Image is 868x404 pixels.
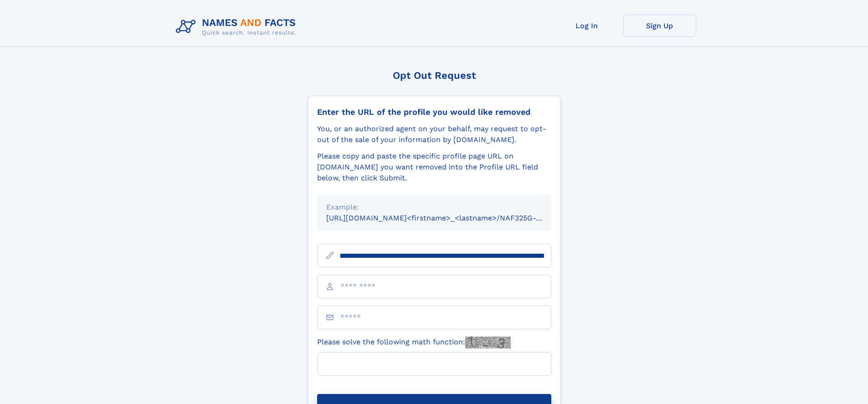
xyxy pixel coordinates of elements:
[317,151,551,184] div: Please copy and paste the specific profile page URL on [DOMAIN_NAME] you want removed into the Pr...
[317,123,551,145] div: You, or an authorized agent on your behalf, may request to opt-out of the sale of your informatio...
[317,107,551,117] div: Enter the URL of the profile you would like removed
[550,15,623,37] a: Log In
[308,70,561,81] div: Opt Out Request
[172,15,303,39] img: Logo Names and Facts
[317,337,511,348] label: Please solve the following math function:
[326,214,569,222] small: [URL][DOMAIN_NAME]<firstname>_<lastname>/NAF325G-xxxxxxxx
[326,202,542,213] div: Example:
[623,15,696,37] a: Sign Up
